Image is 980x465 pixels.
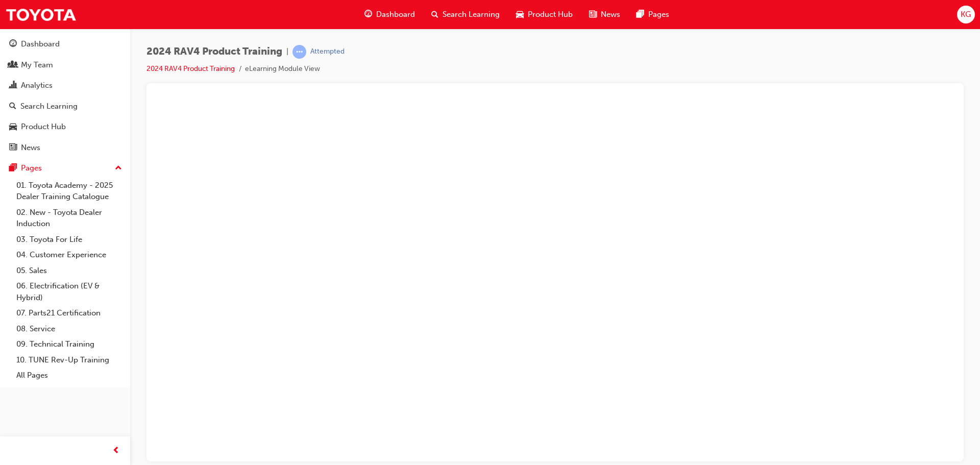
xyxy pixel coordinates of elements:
span: chart-icon [9,81,17,90]
span: Pages [648,9,669,20]
a: News [4,138,126,157]
span: car-icon [9,123,17,132]
a: 01. Toyota Academy - 2025 Dealer Training Catalogue [12,178,126,205]
span: pages-icon [636,8,644,21]
a: My Team [4,56,126,75]
div: My Team [21,59,53,71]
a: pages-iconPages [628,4,677,25]
li: eLearning Module View [245,63,320,75]
button: DashboardMy TeamAnalyticsSearch LearningProduct HubNews [4,33,126,159]
div: Search Learning [20,101,78,112]
div: Attempted [310,47,345,57]
a: car-iconProduct Hub [508,4,581,25]
span: News [601,9,620,20]
span: prev-icon [112,445,120,457]
span: news-icon [9,143,17,153]
div: Product Hub [21,121,66,133]
a: 10. TUNE Rev-Up Training [12,352,126,368]
div: Analytics [21,80,53,91]
a: 05. Sales [12,263,126,279]
span: learningRecordVerb_ATTEMPT-icon [292,45,306,59]
span: guage-icon [9,40,17,49]
a: 08. Service [12,321,126,337]
span: search-icon [431,8,438,21]
a: All Pages [12,368,126,383]
a: 09. Technical Training [12,336,126,352]
a: guage-iconDashboard [356,4,423,25]
span: guage-icon [364,8,372,21]
span: people-icon [9,61,17,70]
span: news-icon [589,8,597,21]
a: 04. Customer Experience [12,247,126,263]
a: Product Hub [4,117,126,136]
a: 02. New - Toyota Dealer Induction [12,205,126,232]
a: Analytics [4,76,126,95]
span: KG [961,9,971,20]
a: search-iconSearch Learning [423,4,508,25]
img: Trak [5,3,77,26]
span: Product Hub [528,9,573,20]
a: 2024 RAV4 Product Training [146,64,235,73]
div: Pages [21,162,42,174]
button: Pages [4,159,126,178]
a: 07. Parts21 Certification [12,305,126,321]
span: Search Learning [443,9,500,20]
span: Dashboard [376,9,415,20]
a: 06. Electrification (EV & Hybrid) [12,278,126,305]
span: up-icon [115,162,122,175]
div: News [21,142,40,154]
span: | [286,46,288,58]
span: car-icon [516,8,524,21]
div: Dashboard [21,38,60,50]
a: 03. Toyota For Life [12,232,126,248]
span: search-icon [9,102,16,111]
a: Search Learning [4,97,126,116]
a: news-iconNews [581,4,628,25]
span: 2024 RAV4 Product Training [146,46,282,58]
a: Dashboard [4,35,126,54]
span: pages-icon [9,164,17,173]
button: KG [957,6,975,23]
